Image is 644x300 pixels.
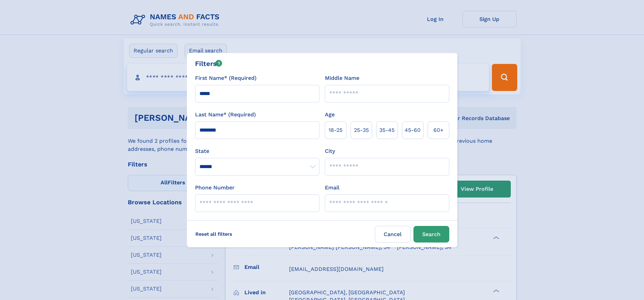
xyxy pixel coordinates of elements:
button: Search [413,226,449,243]
span: 35‑45 [379,126,395,134]
label: City [325,147,335,155]
span: 25‑35 [354,126,369,134]
span: 60+ [433,126,444,134]
label: Last Name* (Required) [195,111,256,119]
label: First Name* (Required) [195,74,257,82]
span: 45‑60 [405,126,421,134]
label: Cancel [375,226,411,243]
span: 18‑25 [329,126,342,134]
label: Email [325,184,339,192]
label: Age [325,111,335,119]
label: Phone Number [195,184,235,192]
label: State [195,147,319,155]
label: Reset all filters [191,226,237,242]
label: Middle Name [325,74,359,82]
div: Filters [195,59,222,69]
